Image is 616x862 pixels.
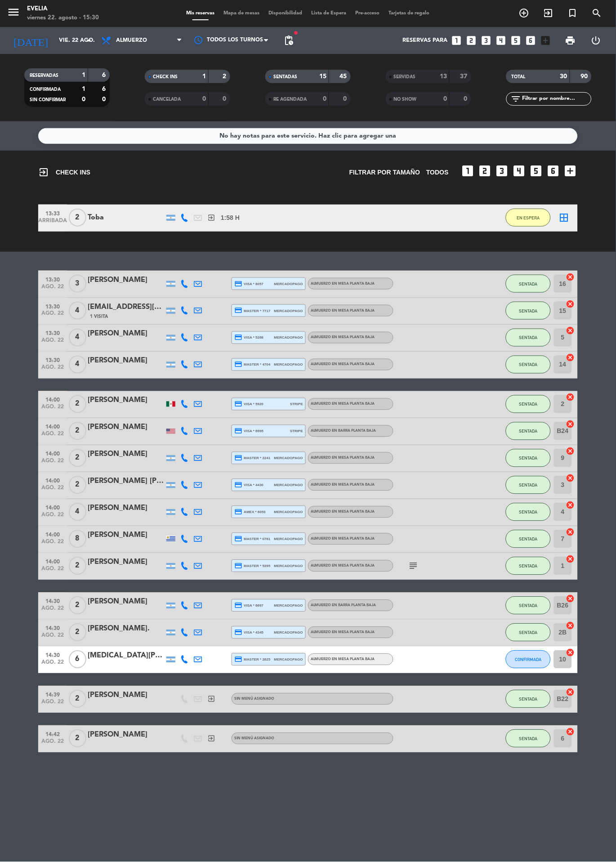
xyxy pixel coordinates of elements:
span: ago. 22 [41,633,64,643]
i: credit_card [234,508,242,516]
span: visa * 6697 [234,602,263,610]
i: credit_card [234,400,242,408]
span: 3 [69,275,86,293]
span: CANCELADA [153,97,181,102]
strong: 0 [443,96,447,102]
i: cancel [566,353,575,362]
span: 2 [69,422,86,440]
div: [EMAIL_ADDRESS][DOMAIN_NAME] [88,301,164,313]
div: LOG OUT [584,27,609,54]
strong: 0 [323,96,326,102]
span: 14:30 [41,650,64,660]
span: SENTADA [519,429,538,434]
i: credit_card [234,629,242,637]
strong: 13 [440,73,447,80]
span: SENTADA [519,483,538,488]
i: cancel [566,474,575,483]
i: credit_card [234,656,242,664]
span: 14:00 [41,556,64,567]
span: SENTADA [519,281,538,286]
span: ago. 22 [41,739,64,749]
i: credit_card [234,535,242,543]
span: 14:00 [41,448,64,459]
span: SENTADAS [273,75,297,79]
span: ALMUERZO en MESA PLANTA BAJA [311,510,375,514]
button: SENTADA [506,329,551,347]
span: 4 [69,329,86,347]
strong: 2 [223,73,228,80]
span: master * 2241 [234,454,271,462]
i: cancel [566,272,575,281]
i: cancel [566,728,575,737]
div: [PERSON_NAME] [88,557,164,568]
i: cancel [566,555,575,564]
span: mercadopago [274,456,303,461]
span: SERVIDAS [394,75,416,79]
div: viernes 22. agosto - 15:30 [27,13,99,22]
span: visa * 4345 [234,629,263,637]
span: mercadopago [274,603,303,609]
span: mercadopago [274,281,303,287]
span: 4 [69,302,86,320]
i: credit_card [234,481,242,489]
button: CONFIRMADA [506,651,551,669]
i: credit_card [234,307,242,315]
i: exit_to_app [38,167,49,178]
i: menu [7,5,20,19]
button: menu [7,5,20,22]
span: 13:30 [41,301,64,311]
div: [PERSON_NAME] [88,328,164,340]
span: SIN CONFIRMAR [30,98,66,102]
span: 14:42 [41,729,64,739]
span: 13:33 [41,208,64,218]
span: CHECK INS [153,75,178,79]
span: ago. 22 [41,606,64,616]
i: looks_6 [525,35,537,46]
button: SENTADA [506,302,551,320]
span: 2 [69,624,86,642]
span: SENTADA [519,603,538,608]
span: SENTADA [519,335,538,340]
i: cancel [566,621,575,630]
span: NO SHOW [394,97,417,102]
span: ALMUERZO en MESA PLANTA BAJA [311,658,375,661]
i: border_all [559,212,570,223]
span: ago. 22 [41,660,64,670]
span: Tarjetas de regalo [384,11,434,16]
i: exit_to_app [207,695,215,703]
span: SENTADA [519,737,538,741]
button: SENTADA [506,449,551,467]
div: [PERSON_NAME] [88,395,164,406]
strong: 0 [103,96,108,103]
button: SENTADA [506,557,551,575]
span: SENTADA [519,630,538,635]
i: looks_4 [512,164,527,178]
span: SENTADA [519,510,538,515]
span: ALMUERZO en MESA PLANTA BAJA [311,483,375,487]
span: 14:00 [41,529,64,540]
span: SENTADA [519,537,538,542]
span: Mis reservas [182,11,219,16]
span: mercadopago [274,362,303,368]
span: 2 [69,557,86,575]
i: arrow_drop_down [84,35,94,46]
i: exit_to_app [543,8,554,18]
strong: 90 [581,73,590,80]
span: RE AGENDADA [273,97,307,102]
span: master * 2625 [234,656,271,664]
span: ago. 22 [41,365,64,375]
span: 1 Visita [90,313,108,321]
i: cancel [566,326,575,335]
span: ago. 22 [41,404,64,415]
button: EN ESPERA [506,209,551,227]
strong: 6 [103,86,108,92]
strong: 0 [223,96,228,102]
div: No hay notas para este servicio. Haz clic para agregar una [220,131,397,141]
span: CONFIRMADA [30,87,61,92]
strong: 45 [340,73,349,80]
button: SENTADA [506,690,551,708]
div: [PERSON_NAME] [88,729,164,741]
i: cancel [566,393,575,402]
span: ALMUERZO en BARRA PLANTA BAJA [311,604,376,607]
span: 14:00 [41,421,64,432]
